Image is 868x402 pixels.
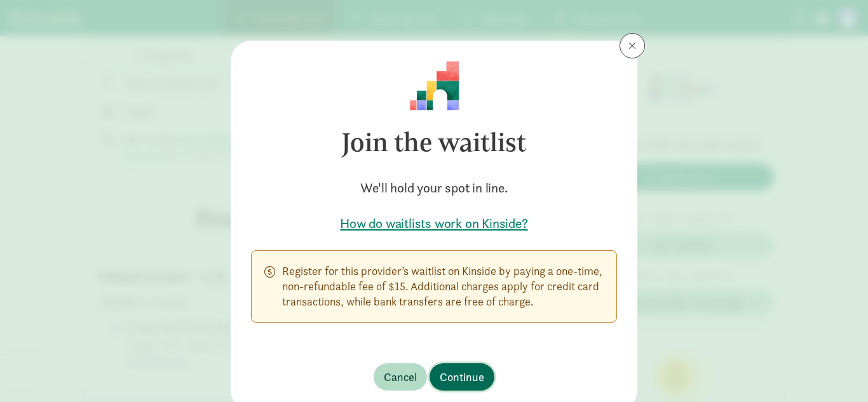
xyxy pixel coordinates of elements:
h3: Join the waitlist [251,111,617,174]
button: Continue [430,363,494,391]
p: Register for this provider’s waitlist on Kinside by paying a one-time, non-refundable fee of $15.... [282,264,604,309]
a: How do waitlists work on Kinside? [251,215,617,232]
h5: We'll hold your spot in line. [251,179,617,197]
span: Cancel [384,368,417,385]
button: Cancel [374,363,427,391]
span: Continue [440,368,484,385]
